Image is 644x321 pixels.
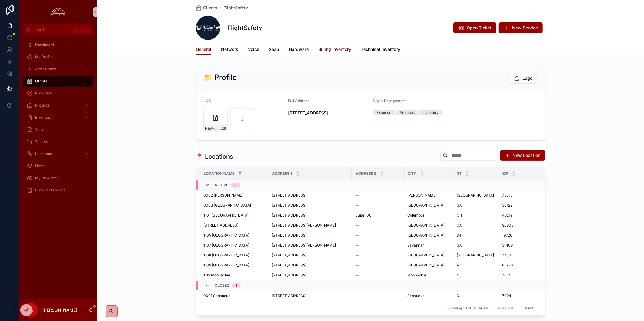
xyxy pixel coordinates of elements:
span: 1112 Moonachie [203,273,230,278]
a: My Profile [23,51,93,62]
span: Billing Inventory [318,46,351,52]
button: Open Ticket [453,22,496,33]
span: 85756 [502,263,513,268]
span: General [196,46,211,52]
h1: 📍 Locations [196,152,233,161]
span: ST [457,171,462,176]
div: Inventory [422,110,439,115]
span: [STREET_ADDRESS] [272,203,307,208]
span: 30122 [502,203,512,208]
span: LOA [203,98,211,103]
span: Jump to... [32,27,71,32]
span: -- [355,273,359,278]
span: My Profile [35,55,53,59]
span: 7094 [502,293,511,298]
button: Jump to...CtrlK [23,24,93,35]
span: [PERSON_NAME] [407,193,437,198]
span: [STREET_ADDRESS] [272,233,307,238]
span: NJ [457,293,461,298]
span: [STREET_ADDRESS] [203,223,238,228]
span: 31408 [502,243,513,248]
a: Projects [23,100,93,111]
span: Closed [215,283,230,288]
span: [STREET_ADDRESS][PERSON_NAME] [272,243,336,248]
a: Users [23,160,93,171]
span: 1108 [GEOGRAPHIC_DATA] [203,253,249,258]
span: -- [355,253,359,258]
span: Ctrl [73,27,84,33]
span: 1105 [GEOGRAPHIC_DATA] [203,233,249,238]
a: Providers [23,88,93,99]
span: Location Name [204,171,234,176]
span: -- [355,293,359,298]
span: Add Service [35,67,56,71]
span: Users [35,164,45,168]
a: New Location [500,150,545,161]
span: [GEOGRAPHIC_DATA] [407,263,444,268]
h2: 📁 Profile [203,73,237,82]
span: Tasks [35,127,45,132]
div: 1 [236,283,237,288]
span: Hardware [289,46,309,52]
span: 75013 [502,193,512,198]
span: -- [355,203,359,208]
a: Clients [196,5,217,11]
span: Providers [35,91,52,96]
span: SaaS [269,46,279,52]
span: .pdf [220,126,226,131]
span: 19720 [502,233,512,238]
span: [STREET_ADDRESS] [272,213,307,218]
a: Clients [23,76,93,87]
a: SaaS [269,44,279,56]
span: Suite 100 [355,213,371,218]
span: [STREET_ADDRESS] [288,110,368,116]
span: Savannah [407,243,424,248]
span: Clients [203,5,217,11]
span: GA [457,203,462,208]
span: 1109 [GEOGRAPHIC_DATA] [203,263,249,268]
a: My Providers [23,173,93,184]
span: Inventory [35,115,52,120]
span: Logo [522,75,532,81]
span: -- [355,243,359,248]
a: Inventory [23,112,93,123]
span: Vigilis Engagement [373,98,406,103]
span: Voice [248,46,259,52]
span: Zip [502,171,508,176]
span: Dashboard [35,42,54,47]
a: Add Service [23,64,93,74]
span: 1101 [GEOGRAPHIC_DATA] [203,213,249,218]
span: 0003 [GEOGRAPHIC_DATA] [203,203,251,208]
span: Tickets [35,139,48,144]
span: Projects [35,103,49,108]
span: 1107 [GEOGRAPHIC_DATA] [203,243,249,248]
span: New-Socium-LOA [205,126,220,131]
span: Secaucus [407,293,424,298]
button: New Service [499,22,543,33]
a: Technical Inventory [361,44,400,56]
a: Hardware [289,44,309,56]
span: [GEOGRAPHIC_DATA] [407,223,444,228]
span: Technical Inventory [361,46,400,52]
span: AZ [457,263,461,268]
span: 0002 [PERSON_NAME] [203,193,243,198]
a: Tickets [23,136,93,147]
span: Provider Invoices [35,188,65,193]
span: [STREET_ADDRESS][PERSON_NAME] [272,223,336,228]
span: -- [355,223,359,228]
span: NJ [457,273,461,278]
div: Projects [400,110,414,115]
span: [GEOGRAPHIC_DATA] [407,203,444,208]
span: [STREET_ADDRESS] [272,273,307,278]
span: FlightSafety [223,5,248,11]
a: Tasks [23,124,93,135]
span: CA [457,223,462,228]
span: Columbus [407,213,424,218]
span: Active [215,183,228,187]
span: -- [355,233,359,238]
span: Clients [35,79,47,84]
p: [PERSON_NAME] [42,307,77,313]
span: Open Ticket [467,25,491,31]
span: [STREET_ADDRESS] [272,253,307,258]
span: [GEOGRAPHIC_DATA] [407,253,444,258]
